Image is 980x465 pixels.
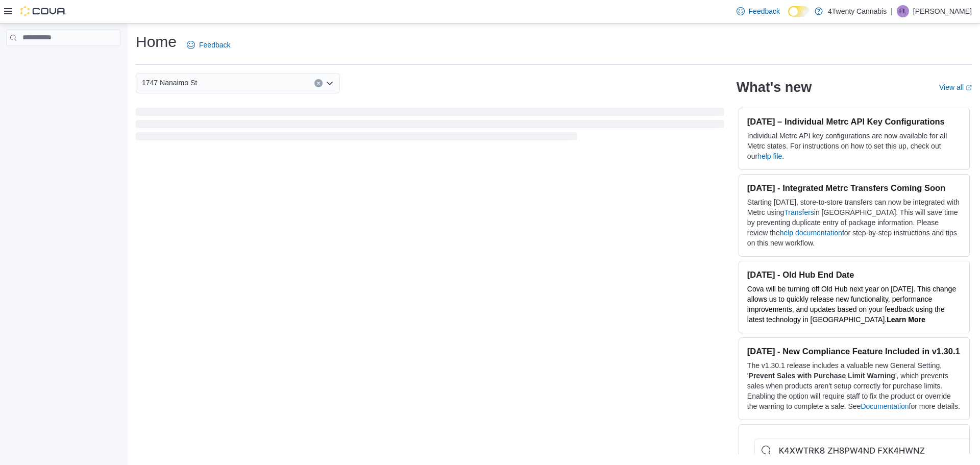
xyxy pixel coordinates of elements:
p: | [891,5,893,17]
p: Individual Metrc API key configurations are now available for all Metrc states. For instructions ... [747,131,961,161]
span: Dark Mode [788,17,789,17]
img: Cova [20,6,66,16]
a: help file [757,152,782,160]
span: Loading [136,110,724,142]
input: Dark Mode [788,6,810,17]
svg: External link [966,85,972,91]
p: 4Twenty Cannabis [828,5,887,17]
a: Documentation [861,402,909,410]
p: The v1.30.1 release includes a valuable new General Setting, ' ', which prevents sales when produ... [747,360,961,411]
h3: [DATE] - Integrated Metrc Transfers Coming Soon [747,183,961,193]
button: Open list of options [326,79,334,87]
span: Cova will be turning off Old Hub next year on [DATE]. This change allows us to quickly release ne... [747,285,956,324]
a: View allExternal link [939,83,972,91]
a: Transfers [784,208,814,216]
span: 1747 Nanaimo St [142,77,197,89]
h3: [DATE] - Old Hub End Date [747,270,961,280]
h2: What's new [737,79,812,95]
a: help documentation [780,229,842,237]
span: Feedback [749,6,780,16]
strong: Prevent Sales with Purchase Limit Warning [749,372,895,380]
div: Francis Licmo [897,5,909,17]
a: Feedback [732,1,784,21]
a: Learn More [887,315,925,324]
p: [PERSON_NAME] [913,5,972,17]
p: Starting [DATE], store-to-store transfers can now be integrated with Metrc using in [GEOGRAPHIC_D... [747,197,961,248]
span: Feedback [199,40,230,50]
h3: [DATE] - New Compliance Feature Included in v1.30.1 [747,346,961,356]
span: FL [899,5,906,17]
a: Feedback [183,35,234,55]
h3: [DATE] – Individual Metrc API Key Configurations [747,116,961,127]
h1: Home [136,32,177,52]
button: Clear input [314,79,323,87]
nav: Complex example [6,48,120,72]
